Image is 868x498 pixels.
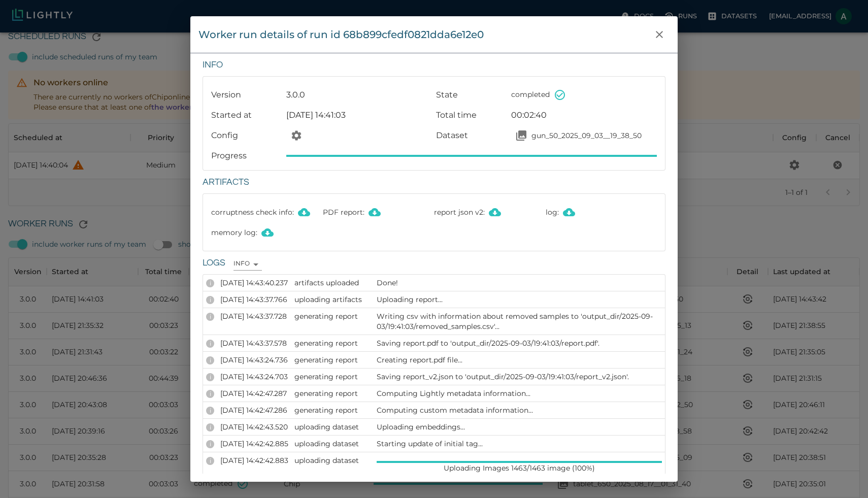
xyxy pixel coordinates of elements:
[203,57,665,73] h6: Info
[377,311,662,331] p: Writing csv with information about removed samples to 'output_dir/2025-09-03/19:41:03/removed_sam...
[206,390,214,398] div: INFO
[294,338,371,348] p: generating report
[377,388,662,399] p: Computing Lightly metadata information...
[434,202,546,222] p: report json v2 :
[220,455,288,466] p: [DATE] 14:42:42.883
[649,24,670,45] button: close
[211,109,282,121] p: Started at
[198,26,484,43] div: Worker run details of run id 68b899cfedf0821dda6e12e0
[220,439,288,449] p: [DATE] 14:42:42.885
[377,439,662,449] p: Starting update of initial tag...
[436,129,507,142] p: Dataset
[511,110,547,120] time: 00:02:40
[546,202,657,222] p: log :
[203,255,225,271] h6: Logs
[511,125,657,146] a: Open your dataset gun_50_2025_09_03__19_38_50gun_50_2025_09_03__19_38_50
[294,405,371,415] p: generating report
[377,422,662,432] p: Uploading embeddings...
[294,388,371,399] p: generating report
[206,457,214,465] div: INFO
[206,279,214,287] div: INFO
[294,294,371,305] p: uploading artifacts
[211,89,282,101] p: Version
[286,110,346,120] span: [DATE] 14:41:03
[377,372,662,382] p: Saving report_v2.json to 'output_dir/2025-09-03/19:41:03/report_v2.json'.
[220,388,288,399] p: [DATE] 14:42:47.287
[220,278,288,288] p: [DATE] 14:43:40.237
[294,355,371,365] p: generating report
[233,258,262,270] div: INFO
[294,422,371,432] p: uploading dataset
[444,463,595,473] p: Uploading Images 1463/1463 image (100%)
[323,202,435,222] p: PDF report :
[206,373,214,381] div: INFO
[282,85,432,101] div: 3.0.0
[206,313,214,321] div: INFO
[220,311,288,321] p: [DATE] 14:43:37.728
[559,202,579,222] button: Download log
[206,296,214,304] div: INFO
[294,372,371,382] p: generating report
[531,130,642,141] p: gun_50_2025_09_03__19_38_50
[206,407,214,415] div: INFO
[550,85,570,105] button: State set to COMPLETED
[377,278,662,288] p: Done!
[211,202,323,222] p: corruptness check info :
[220,294,288,305] p: [DATE] 14:43:37.766
[220,338,288,348] p: [DATE] 14:43:37.578
[436,89,507,101] p: State
[377,405,662,415] p: Computing custom metadata information...
[220,355,288,365] p: [DATE] 14:43:24.736
[211,222,323,243] p: memory log :
[220,405,288,415] p: [DATE] 14:42:47.286
[294,202,314,222] button: Download corruptness check info
[294,311,371,321] p: generating report
[206,440,214,448] div: INFO
[211,129,282,142] p: Config
[206,356,214,364] div: INFO
[511,125,531,146] button: Open your dataset gun_50_2025_09_03__19_38_50
[257,222,278,243] button: Download memory log
[211,150,282,162] p: Progress
[511,90,550,99] span: completed
[364,202,385,222] button: Download PDF report
[220,372,288,382] p: [DATE] 14:43:24.703
[203,175,665,190] h6: Artifacts
[436,109,507,121] p: Total time
[485,202,505,222] button: Download report json v2
[377,338,662,348] p: Saving report.pdf to 'output_dir/2025-09-03/19:41:03/report.pdf'.
[377,294,662,305] p: Uploading report...
[220,422,288,432] p: [DATE] 14:42:43.520
[206,423,214,431] div: INFO
[294,278,371,288] p: artifacts uploaded
[206,340,214,348] div: INFO
[294,439,371,449] p: uploading dataset
[294,455,371,466] p: uploading dataset
[377,355,662,365] p: Creating report.pdf file...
